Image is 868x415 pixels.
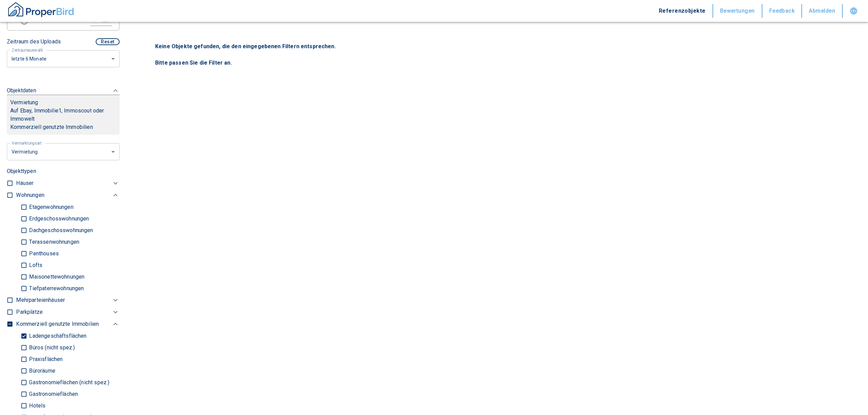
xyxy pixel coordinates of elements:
[7,167,120,175] p: Objekttypen
[27,403,45,409] p: Hotels
[7,50,120,68] div: letzte 6 Monate
[27,216,89,222] p: Erdgeschosswohnungen
[27,333,86,339] p: Ladengeschäftsflächen
[27,274,84,280] p: Maisonettewohnungen
[16,189,120,201] div: Wohnungen
[16,179,33,187] p: Häuser
[762,4,802,18] button: Feedback
[27,391,78,397] p: Gastronomieflächen
[10,123,116,131] p: Kommerziell genutzte Immobilien
[652,4,713,18] button: Referenzobjekte
[802,4,843,18] button: Abmelden
[155,42,839,67] p: Keine Objekte gefunden, die den eingegebenen Filtern entsprechen. Bitte passen Sie die Filter an.
[27,357,63,362] p: Praxisflächen
[713,4,762,18] button: Bewertungen
[16,306,120,318] div: Parkplätze
[7,38,61,46] p: Zeitraum des Uploads
[27,368,55,374] p: Büroräume
[10,107,116,123] p: Auf Ebay, Immobilie1, Immoscout oder Immowelt
[16,191,44,199] p: Wohnungen
[96,38,120,45] button: Reset
[16,320,99,328] p: Kommerziell genutzte Immobilien
[7,80,120,142] div: ObjektdatenVermietungAuf Ebay, Immobilie1, Immoscout oder ImmoweltKommerziell genutzte Immobilien
[7,143,120,161] div: letzte 6 Monate
[10,98,38,107] p: Vermietung
[16,294,120,306] div: Mehrparteienhäuser
[16,296,65,304] p: Mehrparteienhäuser
[7,86,36,95] p: Objektdaten
[27,251,59,256] p: Penthouses
[27,345,75,350] p: Büros (nicht spez.)
[7,1,75,21] button: ProperBird Logo and Home Button
[27,380,109,385] p: Gastronomieflächen (nicht spez.)
[7,1,75,18] img: ProperBird Logo and Home Button
[27,204,73,210] p: Etagenwohnungen
[27,286,84,291] p: Tiefpaterrewohnungen
[27,263,42,268] p: Lofts
[16,308,43,316] p: Parkplätze
[27,228,93,233] p: Dachgeschosswohnungen
[27,239,79,245] p: Terassenwohnungen
[16,318,120,330] div: Kommerziell genutzte Immobilien
[16,177,120,189] div: Häuser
